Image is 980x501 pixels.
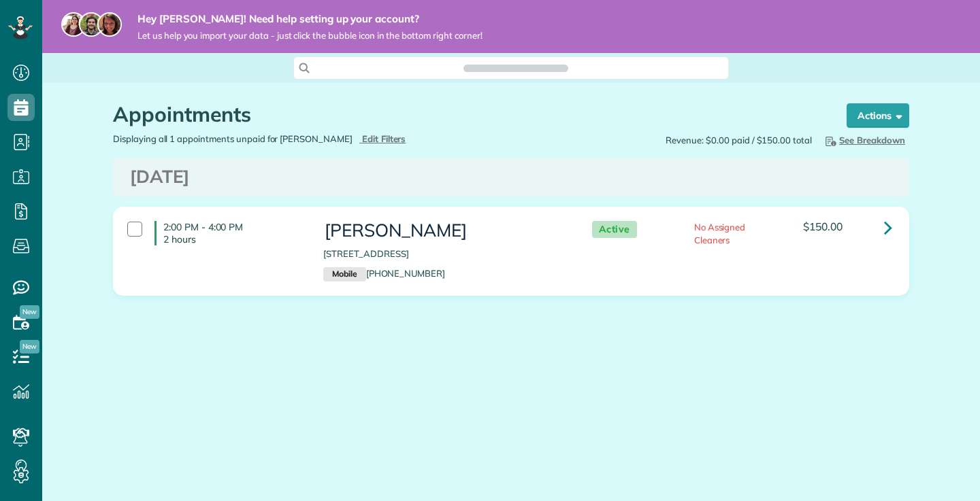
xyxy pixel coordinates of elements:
span: New [20,340,39,353]
span: Edit Filters [362,133,406,144]
button: Actions [847,103,909,128]
img: michelle-19f622bdf1676172e81f8f8fba1fb50e276960ebfe0243fe18214015130c80e4.jpg [97,12,122,37]
span: Let us help you import your data - just click the bubble icon in the bottom right corner! [137,30,483,41]
img: maria-72a9807cf96188c08ef61303f053569d2e2a8a1cde33d635c8a3ac13582a053d.jpg [61,12,86,37]
a: Edit Filters [359,133,406,144]
h3: [DATE] [130,167,892,187]
h1: Appointments [113,103,821,126]
p: [STREET_ADDRESS] [323,247,564,260]
h3: [PERSON_NAME] [323,221,564,241]
small: Mobile [323,267,365,282]
h4: 2:00 PM - 4:00 PM [154,221,303,245]
span: See Breakdown [823,135,905,145]
button: See Breakdown [819,133,909,148]
strong: Hey [PERSON_NAME]! Need help setting up your account? [137,12,483,26]
img: jorge-587dff0eeaa6aab1f244e6dc62b8924c3b6ad411094392a53c71c6c4a576187d.jpg [79,12,103,37]
a: Mobile[PHONE_NUMBER] [323,268,445,279]
span: Revenue: $0.00 paid / $150.00 total [666,134,812,147]
span: $150.00 [803,220,843,233]
span: Search ZenMaid… [477,61,554,75]
div: Displaying all 1 appointments unpaid for [PERSON_NAME] [103,133,511,145]
p: 2 hours [163,233,303,245]
span: New [20,305,39,319]
span: Active [592,221,637,238]
span: No Assigned Cleaners [694,222,746,245]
